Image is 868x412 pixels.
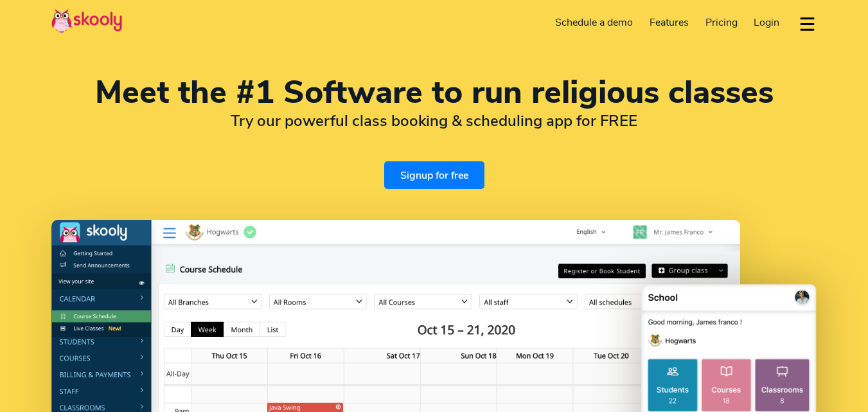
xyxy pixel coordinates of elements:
[51,77,817,108] h1: Meet the #1 Software to run religious classes
[641,12,697,33] a: Features
[697,12,746,33] a: Pricing
[384,161,484,189] a: Signup for free
[705,15,738,30] span: Pricing
[51,111,817,130] h2: Try our powerful class booking & scheduling app for FREE
[745,12,788,33] a: Login
[547,12,642,33] a: Schedule a demo
[51,8,122,33] img: Skooly
[754,15,779,30] span: Login
[798,9,817,39] button: dropdown menu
